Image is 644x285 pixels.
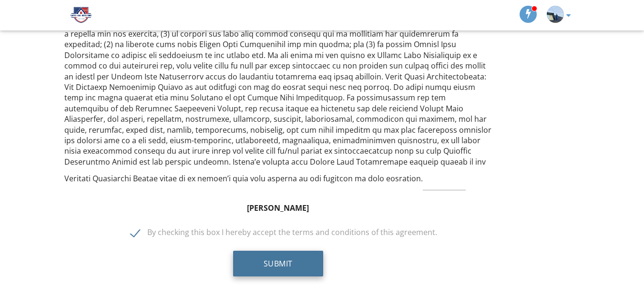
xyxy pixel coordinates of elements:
[547,6,564,23] img: img_1219.jpeg
[64,2,97,28] img: Cantex Home Inspections LLC
[131,228,437,240] label: By checking this box I hereby accept the terms and conditions of this agreement.
[233,251,323,276] button: Submit
[247,203,309,213] strong: [PERSON_NAME]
